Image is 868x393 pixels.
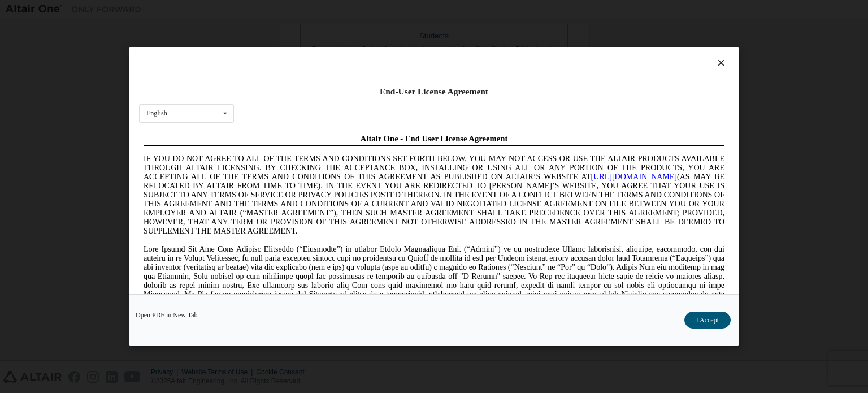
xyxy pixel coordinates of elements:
[139,86,729,97] div: End-User License Agreement
[136,312,198,318] a: Open PDF in New Tab
[684,312,731,329] button: I Accept
[5,115,585,196] span: Lore Ipsumd Sit Ame Cons Adipisc Elitseddo (“Eiusmodte”) in utlabor Etdolo Magnaaliqua Eni. (“Adm...
[222,5,369,14] span: Altair One - End User License Agreement
[146,110,167,116] div: English
[5,25,585,106] span: IF YOU DO NOT AGREE TO ALL OF THE TERMS AND CONDITIONS SET FORTH BELOW, YOU MAY NOT ACCESS OR USE...
[452,43,538,51] a: [URL][DOMAIN_NAME]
